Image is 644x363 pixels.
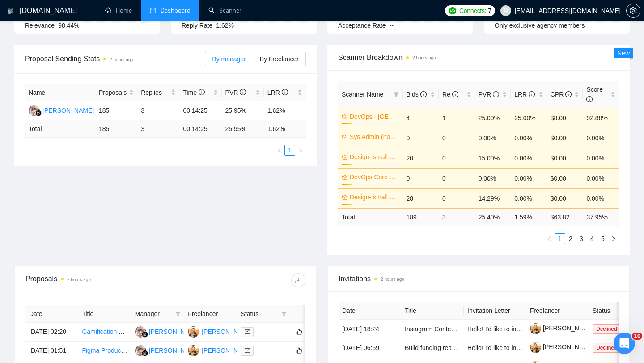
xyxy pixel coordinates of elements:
span: Time [183,89,204,96]
a: Design- small business (NA)(4) [350,192,397,202]
td: Total [338,208,402,226]
span: crown [342,154,348,160]
span: crown [342,194,348,200]
td: Gamification UI Consultant [78,323,131,342]
a: Sys Admin (no budget) [350,132,397,142]
img: HH [135,326,146,338]
td: $ 63.82 [547,208,583,226]
span: right [611,236,616,241]
li: Next Page [608,233,619,244]
span: filter [280,307,288,321]
span: Invitations [339,273,619,284]
span: Proposals [99,88,127,97]
time: 2 hours ago [110,57,133,62]
div: [PERSON_NAME] [202,346,253,355]
img: HH [29,105,40,116]
a: 1 [555,234,565,244]
th: Proposals [95,84,137,101]
li: Next Page [295,145,306,156]
td: 3 [137,120,179,138]
td: $8.00 [547,108,583,128]
img: gigradar-bm.png [35,110,42,116]
span: By manager [212,55,246,63]
a: homeHome [105,7,132,14]
span: crown [342,114,348,120]
td: Figma Product Designer (Wireframe → MVP → Production-Ready) [78,342,131,360]
span: PVR [225,89,246,96]
td: 00:14:25 [179,101,221,120]
td: 4 [402,108,439,128]
span: Bids [406,91,426,98]
span: info-circle [565,91,572,97]
span: Manager [135,309,172,319]
span: info-circle [199,89,205,95]
a: Gamification UI Consultant [82,328,157,335]
li: 5 [597,233,608,244]
a: 4 [587,234,597,244]
td: 0 [439,188,475,208]
span: Scanner Breakdown [338,52,619,63]
span: info-circle [529,91,535,97]
time: 2 hours ago [67,277,91,282]
span: info-circle [420,91,427,97]
a: 2 [566,234,576,244]
a: 3 [576,234,586,244]
td: 189 [402,208,439,226]
img: upwork-logo.png [449,7,456,14]
time: 2 hours ago [381,277,404,282]
td: 3 [137,101,179,120]
td: 25.95 % [222,120,264,138]
span: info-circle [452,91,458,97]
span: Dashboard [161,7,191,14]
td: 0 [402,128,439,148]
td: 185 [95,101,137,120]
span: filter [174,307,182,321]
img: c1VvKIttGVViXNJL2ESZaUf3zaf4LsFQKa-J0jOo-moCuMrl1Xwh1qxgsHaISjvPQe [530,323,541,334]
td: 0.00% [583,188,619,208]
td: [DATE] 18:24 [339,320,401,338]
a: DevOps Core (no budget) [350,172,397,182]
a: [PERSON_NAME] [530,343,594,350]
a: setting [626,7,640,14]
td: 25.00% [475,108,511,128]
td: [DATE] 06:59 [339,338,401,357]
span: filter [394,92,399,97]
span: Scanner Name [342,91,383,98]
iframe: Intercom live chat [614,333,635,354]
td: 0.00% [583,128,619,148]
td: Total [25,120,95,138]
th: Replies [137,84,179,101]
time: 2 hours ago [412,55,436,60]
span: CPR [551,91,572,98]
span: -- [390,22,394,29]
td: 1.62 % [264,120,306,138]
a: VP[PERSON_NAME] [188,346,253,354]
td: $0.00 [547,188,583,208]
td: 28 [402,188,439,208]
span: Acceptance Rate [338,22,386,29]
button: like [294,326,305,337]
span: like [296,328,302,335]
a: HH[PERSON_NAME] [135,328,200,335]
li: 3 [576,233,587,244]
td: 00:14:25 [179,120,221,138]
button: left [274,145,284,156]
td: $0.00 [547,128,583,148]
span: Declined [593,324,621,334]
a: Design- small business (NA)(15$) [350,152,397,162]
td: 0 [439,168,475,188]
a: 1 [285,145,295,155]
span: Reply Rate [182,22,212,29]
span: left [276,148,282,153]
td: [DATE] 02:20 [25,323,78,342]
a: VP[PERSON_NAME] [188,328,253,335]
span: right [298,148,303,153]
li: Previous Page [274,145,284,156]
span: Replies [141,88,169,97]
td: 14.29% [475,188,511,208]
span: Relevance [25,22,55,29]
span: LRR [514,91,535,98]
a: Declined [593,325,624,332]
span: Declined [593,343,621,353]
a: Build funding ready Figma prototype -UX/UI Mapped [405,344,550,351]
